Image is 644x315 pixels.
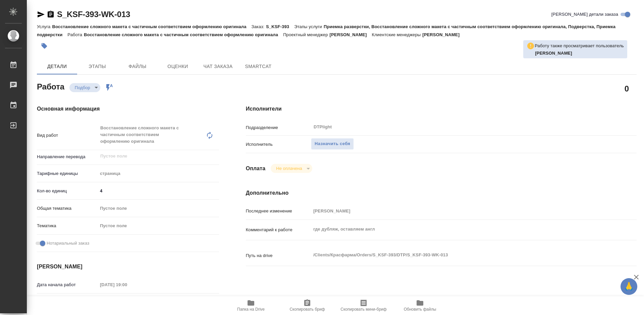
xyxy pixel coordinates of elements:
[311,249,604,261] textarea: /Clients/Красфарма/Orders/S_KSF-393/DTP/S_KSF-393-WK-013
[98,220,219,232] div: Пустое поле
[81,62,113,71] span: Этапы
[266,24,294,29] p: S_KSF-393
[52,24,251,29] p: Восстановление сложного макета с частичным соответствием оформлению оригинала
[100,223,211,229] div: Пустое поле
[37,153,98,160] p: Направление перевода
[535,50,624,57] p: Гусельников Роман
[404,307,436,312] span: Обновить файлы
[98,186,219,196] input: ✎ Введи что-нибудь
[294,24,324,29] p: Этапы услуги
[57,10,130,19] a: S_KSF-393-WK-013
[279,296,335,315] button: Скопировать бриф
[246,141,311,148] p: Исполнитель
[372,32,422,37] p: Клиентские менеджеры
[37,281,98,288] p: Дата начала работ
[392,296,448,315] button: Обновить файлы
[100,152,203,160] input: Пустое поле
[422,32,465,37] p: [PERSON_NAME]
[98,203,219,214] div: Пустое поле
[246,189,637,197] h4: Дополнительно
[246,208,311,214] p: Последнее изменение
[252,24,266,29] p: Заказ:
[237,307,265,312] span: Папка на Drive
[271,164,312,173] div: Подбор
[37,24,52,29] p: Услуга
[246,105,637,113] h4: Исполнители
[246,124,311,131] p: Подразделение
[340,307,386,312] span: Скопировать мини-бриф
[37,223,98,229] p: Тематика
[274,166,304,171] button: Не оплачена
[37,10,45,18] button: Скопировать ссылку для ЯМессенджера
[289,307,325,312] span: Скопировать бриф
[41,62,73,71] span: Детали
[223,296,279,315] button: Папка на Drive
[84,32,283,37] p: Восстановление сложного макета с частичным соответствием оформлению оригинала
[162,62,194,71] span: Оценки
[73,85,92,90] button: Подбор
[625,83,629,94] h2: 0
[37,80,64,92] h2: Работа
[47,10,55,18] button: Скопировать ссылку
[242,62,274,71] span: SmartCat
[246,227,311,233] p: Комментарий к работе
[69,83,100,92] div: Подбор
[37,105,219,113] h4: Основная информация
[551,11,618,18] span: [PERSON_NAME] детали заказа
[202,62,234,71] span: Чат заказа
[535,51,572,56] b: [PERSON_NAME]
[98,280,156,290] input: Пустое поле
[246,165,266,173] h4: Оплата
[37,263,219,271] h4: [PERSON_NAME]
[311,224,604,235] textarea: где дубляж, оставляем англ
[335,296,392,315] button: Скопировать мини-бриф
[121,62,154,71] span: Файлы
[315,140,350,148] span: Назначить себя
[623,279,635,294] span: 🙏
[246,252,311,259] p: Путь на drive
[47,240,89,247] span: Нотариальный заказ
[311,206,604,216] input: Пустое поле
[98,168,219,179] div: страница
[37,39,52,53] button: Добавить тэг
[535,43,624,49] p: Работу также просматривает пользователь
[330,32,372,37] p: [PERSON_NAME]
[621,278,637,295] button: 🙏
[37,205,98,212] p: Общая тематика
[37,24,615,37] p: Приемка разверстки, Восстановление сложного макета с частичным соответствием оформлению оригинала...
[37,132,98,139] p: Вид работ
[37,188,98,194] p: Кол-во единиц
[311,138,354,150] button: Назначить себя
[100,205,211,212] div: Пустое поле
[37,170,98,177] p: Тарифные единицы
[283,32,329,37] p: Проектный менеджер
[67,32,84,37] p: Работа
